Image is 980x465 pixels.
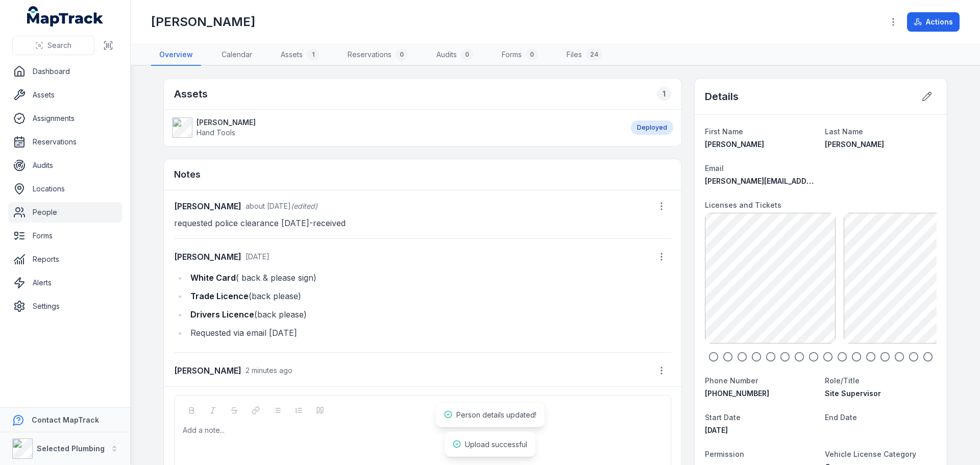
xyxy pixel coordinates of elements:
[174,200,241,212] strong: [PERSON_NAME]
[213,44,260,66] a: Calendar
[657,87,671,101] div: 1
[190,309,254,320] strong: Drivers Licence
[291,202,317,210] span: (edited)
[825,389,881,398] span: Site Supervisor
[8,108,122,129] a: Assignments
[825,376,860,385] span: Role/Title
[174,364,241,377] strong: [PERSON_NAME]
[246,252,269,261] time: 8/21/2025, 12:55:36 PM
[705,376,758,385] span: Phone Number
[339,44,416,66] a: Reservations0
[246,366,292,375] span: 2 minutes ago
[190,291,249,301] strong: Trade Licence
[12,36,94,55] button: Search
[705,89,739,104] h2: Details
[187,384,671,399] li: ( back & please sign)
[8,249,122,270] a: Reports
[197,117,256,128] strong: [PERSON_NAME]
[8,85,122,105] a: Assets
[8,155,122,176] a: Audits
[273,44,327,66] a: Assets1
[465,440,527,449] span: Upload successful
[246,202,291,210] time: 7/14/2025, 11:08:54 AM
[246,366,292,375] time: 8/29/2025, 2:46:52 PM
[825,450,916,458] span: Vehicle License Category
[558,44,610,66] a: Files24
[8,202,122,223] a: People
[246,252,269,261] span: [DATE]
[197,128,235,137] span: Hand Tools
[187,326,671,340] li: Requested via email [DATE]
[705,164,724,173] span: Email
[8,273,122,293] a: Alerts
[705,140,764,149] span: [PERSON_NAME]
[174,216,671,230] p: requested police clearance [DATE]-received
[307,48,319,61] div: 1
[705,426,728,434] span: [DATE]
[456,410,536,419] span: Person details updated!
[825,413,857,422] span: End Date
[705,201,781,209] span: Licenses and Tickets
[151,14,255,30] h1: [PERSON_NAME]
[396,48,408,61] div: 0
[461,48,473,61] div: 0
[631,120,673,135] div: Deployed
[705,450,744,458] span: Permission
[246,202,291,210] span: about [DATE]
[526,48,538,61] div: 0
[494,44,546,66] a: Forms0
[907,12,960,32] button: Actions
[174,251,241,263] strong: [PERSON_NAME]
[172,117,621,138] a: [PERSON_NAME]Hand Tools
[47,40,71,51] span: Search
[32,415,99,424] strong: Contact MapTrack
[8,61,122,82] a: Dashboard
[151,44,201,66] a: Overview
[825,127,863,136] span: Last Name
[428,44,481,66] a: Audits0
[705,177,887,185] span: [PERSON_NAME][EMAIL_ADDRESS][DOMAIN_NAME]
[187,307,671,322] li: (back please)
[174,167,201,182] h3: Notes
[8,226,122,246] a: Forms
[8,296,122,316] a: Settings
[705,413,741,422] span: Start Date
[586,48,602,61] div: 24
[8,179,122,199] a: Locations
[27,6,104,27] a: MapTrack
[825,140,884,149] span: [PERSON_NAME]
[187,289,671,303] li: (back please)
[37,444,105,453] strong: Selected Plumbing
[174,87,208,101] h2: Assets
[187,271,671,285] li: ( back & please sign)
[705,127,743,136] span: First Name
[8,132,122,152] a: Reservations
[190,273,236,283] strong: White Card
[705,426,728,434] time: 8/19/2017, 12:00:00 AM
[705,389,769,398] span: [PHONE_NUMBER]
